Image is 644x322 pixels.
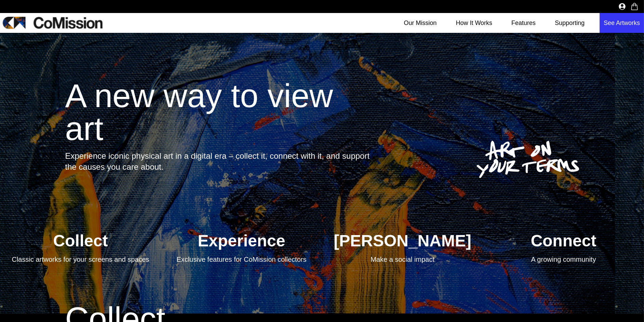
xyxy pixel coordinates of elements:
p: Make a social impact [334,255,471,264]
p: Exclusive features for CoMission collectors [177,255,306,264]
a: Features [507,13,540,33]
a: [PERSON_NAME] Make a social impact [322,205,483,313]
h2: A new way to view art [65,79,373,145]
p: A growing community [531,255,596,264]
p: Classic artworks for your screens and spaces [12,255,149,264]
a: Our Mission [400,13,441,33]
a: How It Works [452,13,496,33]
a: See Artworks [600,13,644,33]
h3: [PERSON_NAME] [334,233,471,249]
button: Supporting [551,13,589,33]
h3: Connect [531,233,596,249]
a: Experience Exclusive features for CoMission collectors [161,205,322,313]
a: Connect A growing community [483,205,644,313]
h3: Experience [177,233,306,249]
img: Art on your terms [477,141,579,178]
h3: Collect [12,233,149,249]
p: Experience iconic physical art in a digital era – collect it, connect with it, and support the ca... [65,151,373,172]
